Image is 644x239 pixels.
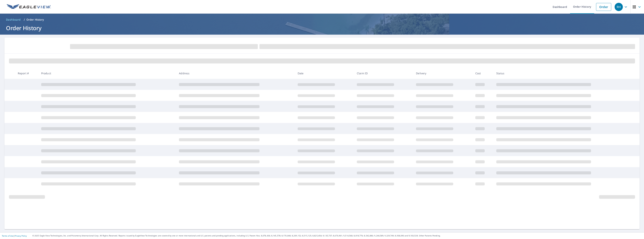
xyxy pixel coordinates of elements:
li: / [24,17,25,22]
p: Order History [26,18,44,22]
th: Product [38,68,176,79]
h1: Order History [4,24,640,32]
a: Privacy Policy [15,235,27,237]
th: Delivery [413,68,472,79]
div: RH [615,3,623,11]
th: Status [493,68,631,79]
a: Terms of Use [2,235,13,237]
nav: breadcrumb [4,17,640,23]
th: Report # [15,68,38,79]
p: | [2,235,27,237]
a: Order [596,3,611,11]
a: Dashboard [4,17,22,23]
img: EV Logo [7,4,51,10]
p: © 2025 Eagle View Technologies, Inc. and Pictometry International Corp. All Rights Reserved. Repo... [32,234,642,237]
th: Address [176,68,294,79]
th: Cost [472,68,493,79]
th: Date [295,68,354,79]
th: Claim ID [354,68,413,79]
span: Dashboard [6,18,21,22]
